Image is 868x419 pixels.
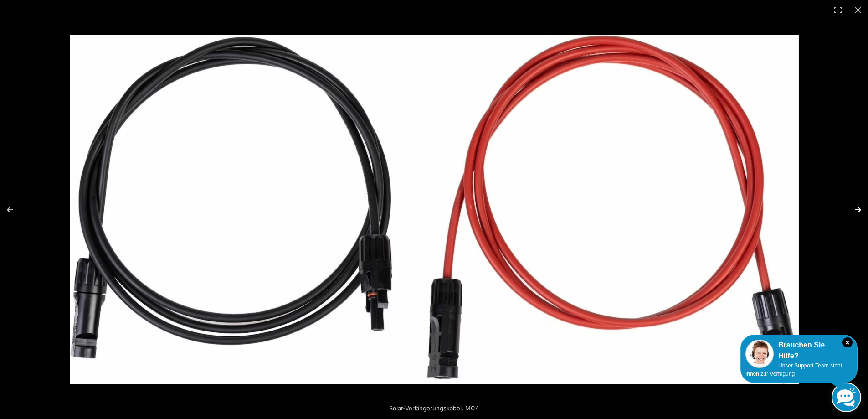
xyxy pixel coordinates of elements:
[745,362,842,377] span: Unser Support-Team steht Ihnen zur Verfügung
[745,340,853,362] div: Brauchen Sie Hilfe?
[339,399,530,417] div: Solar-Verlängerungskabel, MC4
[745,340,774,368] img: Customer service
[842,337,853,347] i: Schließen
[70,35,799,384] img: Solar-Verlängerungskabel, MC4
